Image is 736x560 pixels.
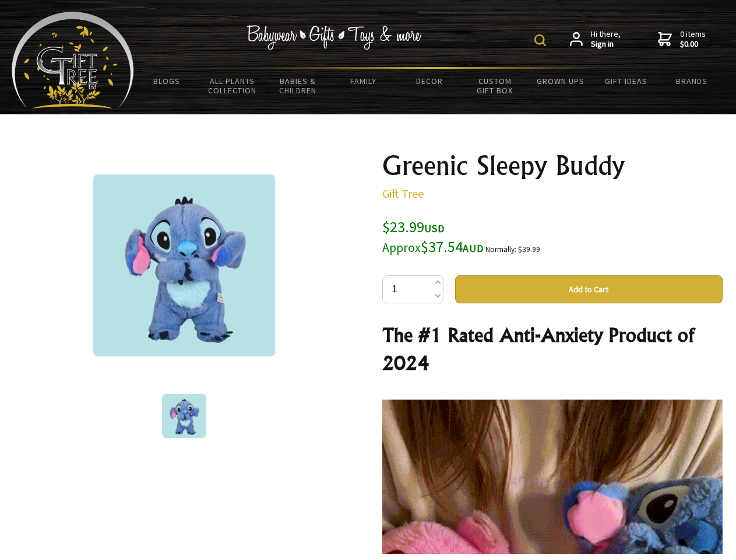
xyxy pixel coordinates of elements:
[462,69,528,103] a: Custom Gift Box
[485,244,540,254] small: Normally: $39.99
[247,25,422,50] img: Babywear - Gifts - Toys & more
[570,29,621,50] a: Hi there,Sign in
[382,152,723,180] h1: Greenic Sleepy Buddy
[455,275,723,303] button: Add to Cart
[527,69,593,93] a: Grown Ups
[12,12,134,108] img: Babyware - Gifts - Toys and more...
[200,69,266,103] a: All Plants Collection
[331,69,397,93] a: Family
[463,242,484,255] span: AUD
[93,174,275,356] img: Greenic Sleepy Buddy
[591,39,621,50] strong: Sign in
[680,39,706,50] strong: $0.00
[593,69,659,93] a: Gift Ideas
[382,186,424,201] a: Gift Tree
[591,29,621,50] span: Hi there,
[382,217,484,256] span: $23.99 $37.54
[659,69,725,93] a: Brands
[424,222,445,235] span: USD
[534,34,546,46] img: product search
[265,69,331,103] a: Babies & Children
[680,29,706,50] span: 0 items
[396,69,462,93] a: Decor
[134,69,200,93] a: BLOGS
[658,29,706,50] a: 0 items$0.00
[162,394,206,438] img: Greenic Sleepy Buddy
[382,240,421,256] small: Approx
[382,323,694,374] strong: The #1 Rated Anti-Anxiety Product of 2024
